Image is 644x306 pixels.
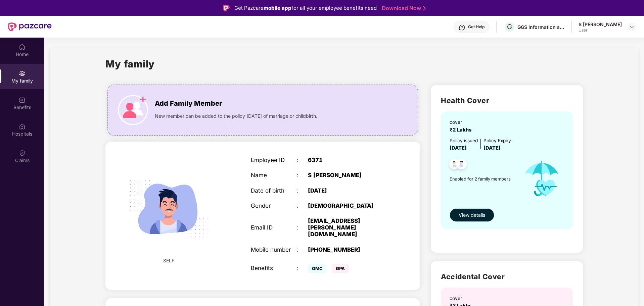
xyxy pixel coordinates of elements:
[517,152,566,205] img: icon
[296,187,308,194] div: :
[446,157,463,173] img: svg+xml;base64,PHN2ZyB4bWxucz0iaHR0cDovL3d3dy53My5vcmcvMjAwMC9zdmciIHdpZHRoPSI0OC45NDMiIGhlaWdodD...
[450,145,467,151] span: [DATE]
[453,157,470,173] img: svg+xml;base64,PHN2ZyB4bWxucz0iaHR0cDovL3d3dy53My5vcmcvMjAwMC9zdmciIHdpZHRoPSI0OC45NDMiIGhlaWdodD...
[308,172,388,178] div: S [PERSON_NAME]
[382,5,424,12] a: Download Now
[629,24,635,30] img: svg+xml;base64,PHN2ZyBpZD0iRHJvcGRvd24tMzJ4MzIiIHhtbG5zPSJodHRwOi8vd3d3LnczLm9yZy8yMDAwL3N2ZyIgd2...
[507,23,512,31] span: G
[251,224,296,231] div: Email ID
[19,150,26,156] img: svg+xml;base64,PHN2ZyBpZD0iQ2xhaW0iIHhtbG5zPSJodHRwOi8vd3d3LnczLm9yZy8yMDAwL3N2ZyIgd2lkdGg9IjIwIi...
[468,24,485,30] div: Get Help
[308,157,388,163] div: 6371
[484,137,511,145] div: Policy Expiry
[308,202,388,209] div: [DEMOGRAPHIC_DATA]
[517,24,564,30] div: GGS Information services private limited
[484,145,501,151] span: [DATE]
[296,224,308,231] div: :
[251,157,296,163] div: Employee ID
[234,4,377,12] div: Get Pazcare for all your employee benefits need
[423,5,426,12] img: Stroke
[19,123,26,130] img: svg+xml;base64,PHN2ZyBpZD0iSG9zcGl0YWxzIiB4bWxucz0iaHR0cDovL3d3dy53My5vcmcvMjAwMC9zdmciIHdpZHRoPS...
[308,217,388,238] div: [EMAIL_ADDRESS][PERSON_NAME][DOMAIN_NAME]
[163,257,174,264] span: SELF
[155,98,222,109] span: Add Family Member
[19,70,26,77] img: svg+xml;base64,PHN2ZyB3aWR0aD0iMjAiIGhlaWdodD0iMjAiIHZpZXdCb3g9IjAgMCAyMCAyMCIgZmlsbD0ibm9uZSIgeG...
[450,137,478,145] div: Policy issued
[459,211,485,219] span: View details
[251,187,296,194] div: Date of birth
[251,202,296,209] div: Gender
[251,246,296,253] div: Mobile number
[459,24,465,31] img: svg+xml;base64,PHN2ZyBpZD0iSGVscC0zMngzMiIgeG1sbnM9Imh0dHA6Ly93d3cudzMub3JnLzIwMDAvc3ZnIiB3aWR0aD...
[308,264,327,273] span: GMC
[264,5,291,11] strong: mobile app
[251,172,296,178] div: Name
[450,208,494,222] button: View details
[223,5,230,11] img: Logo
[296,157,308,163] div: :
[308,246,388,253] div: [PHONE_NUMBER]
[579,21,622,28] div: S [PERSON_NAME]
[296,265,308,271] div: :
[118,95,148,125] img: icon
[450,119,474,126] div: cover
[450,175,517,182] span: Enabled for 2 family members
[450,295,474,302] div: cover
[450,127,474,133] span: ₹2 Lakhs
[120,160,217,257] img: svg+xml;base64,PHN2ZyB4bWxucz0iaHR0cDovL3d3dy53My5vcmcvMjAwMC9zdmciIHdpZHRoPSIyMjQiIGhlaWdodD0iMT...
[441,271,573,282] h2: Accidental Cover
[296,172,308,178] div: :
[251,265,296,271] div: Benefits
[296,202,308,209] div: :
[332,264,349,273] span: GPA
[8,22,52,31] img: New Pazcare Logo
[155,112,317,120] span: New member can be added to the policy [DATE] of marriage or childbirth.
[19,97,26,103] img: svg+xml;base64,PHN2ZyBpZD0iQmVuZWZpdHMiIHhtbG5zPSJodHRwOi8vd3d3LnczLm9yZy8yMDAwL3N2ZyIgd2lkdGg9Ij...
[296,246,308,253] div: :
[579,28,622,33] div: User
[441,95,573,106] h2: Health Cover
[19,44,26,50] img: svg+xml;base64,PHN2ZyBpZD0iSG9tZSIgeG1sbnM9Imh0dHA6Ly93d3cudzMub3JnLzIwMDAvc3ZnIiB3aWR0aD0iMjAiIG...
[105,56,155,71] h1: My family
[308,187,388,194] div: [DATE]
